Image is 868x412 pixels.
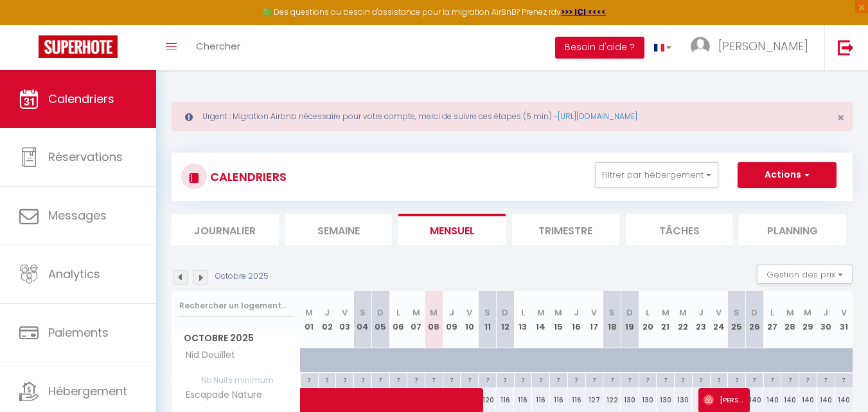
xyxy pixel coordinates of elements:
[342,306,348,319] abbr: V
[215,270,269,283] p: Octobre 2025
[786,306,794,319] abbr: M
[609,306,615,319] abbr: S
[466,306,472,319] abbr: V
[710,291,728,348] th: 24
[479,373,496,386] div: 7
[574,306,579,319] abbr: J
[497,373,514,386] div: 7
[396,306,400,319] abbr: L
[174,388,265,402] span: Escapade Nature
[172,373,300,388] span: Nb Nuits minimum
[48,383,127,399] span: Hébergement
[751,306,757,319] abbr: D
[336,373,353,386] div: 7
[591,306,597,319] abbr: V
[172,329,300,348] span: Octobre 2025
[770,306,774,319] abbr: L
[799,388,817,412] div: 140
[657,388,675,412] div: 130
[837,112,844,124] button: Close
[681,25,824,70] a: ... [PERSON_NAME]
[319,373,336,386] div: 7
[336,291,354,348] th: 03
[781,291,799,348] th: 28
[207,162,287,191] h3: CALENDRIERS
[561,6,606,17] strong: >>> ICI <<<<
[461,291,479,348] th: 10
[799,291,817,348] th: 29
[835,373,853,386] div: 7
[691,37,710,56] img: ...
[639,388,657,412] div: 130
[443,291,461,348] th: 09
[639,373,657,386] div: 7
[39,35,118,58] img: Super Booking
[835,291,853,348] th: 31
[532,373,549,386] div: 7
[817,388,835,412] div: 140
[657,291,675,348] th: 21
[799,373,817,386] div: 7
[407,373,425,386] div: 7
[537,306,545,319] abbr: M
[558,111,637,122] a: [URL][DOMAIN_NAME]
[48,91,114,107] span: Calendriers
[764,373,781,386] div: 7
[354,373,371,386] div: 7
[515,373,532,386] div: 7
[554,306,562,319] abbr: M
[354,291,372,348] th: 04
[360,306,366,319] abbr: S
[639,291,657,348] th: 20
[838,39,854,55] img: logout
[603,388,621,412] div: 122
[172,214,279,245] li: Journalier
[837,109,844,126] span: ×
[532,291,550,348] th: 14
[390,373,407,386] div: 7
[521,306,525,319] abbr: L
[425,373,443,386] div: 7
[567,291,585,348] th: 16
[324,306,330,319] abbr: J
[704,388,745,412] span: [PERSON_NAME]
[603,373,621,386] div: 7
[389,291,407,348] th: 06
[679,306,687,319] abbr: M
[675,388,693,412] div: 130
[763,291,781,348] th: 27
[430,306,438,319] abbr: M
[698,306,704,319] abbr: J
[412,306,420,319] abbr: M
[48,207,107,223] span: Messages
[196,39,240,53] span: Chercher
[449,306,454,319] abbr: J
[371,291,389,348] th: 05
[48,324,109,341] span: Paiements
[718,38,808,54] span: [PERSON_NAME]
[626,306,633,319] abbr: D
[172,102,853,131] div: Urgent : Migration Airbnb nécessaire pour votre compte, merci de suivre ces étapes (5 min) -
[675,291,693,348] th: 22
[514,291,532,348] th: 13
[186,25,250,70] a: Chercher
[461,373,478,386] div: 7
[716,306,722,319] abbr: V
[817,373,835,386] div: 7
[318,291,336,348] th: 02
[174,348,238,362] span: Nid Douillet
[425,291,443,348] th: 08
[662,306,669,319] abbr: M
[550,373,567,386] div: 7
[377,306,384,319] abbr: D
[646,306,650,319] abbr: L
[285,214,393,245] li: Semaine
[555,37,644,59] button: Besoin d'aide ?
[745,388,763,412] div: 140
[621,373,639,386] div: 7
[179,294,293,317] input: Rechercher un logement...
[443,373,461,386] div: 7
[781,373,799,386] div: 7
[746,373,763,386] div: 7
[823,306,828,319] abbr: J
